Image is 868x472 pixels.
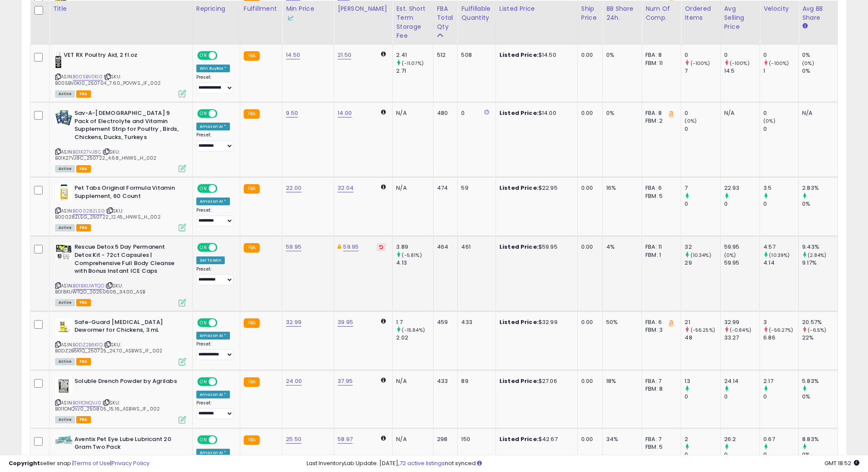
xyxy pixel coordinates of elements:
[196,74,233,94] div: Preset:
[73,282,104,290] a: B018KUWTQO
[685,318,720,326] div: 21
[724,393,760,401] div: 0
[9,460,149,468] div: seller snap | |
[499,435,539,443] b: Listed Price:
[55,318,186,364] div: ASIN:
[808,327,826,333] small: (-6.5%)
[769,60,789,67] small: (-100%)
[685,393,720,401] div: 0
[437,435,451,443] div: 298
[396,4,429,40] div: Est. Short Term Storage Fee
[286,377,302,386] a: 24.00
[802,184,837,192] div: 2.83%
[402,327,425,333] small: (-15.84%)
[196,332,230,339] div: Amazon AI *
[685,259,720,267] div: 29
[685,109,720,117] div: 0
[685,184,720,192] div: 7
[645,192,674,200] div: FBM: 5
[645,326,674,334] div: FBM: 3
[685,200,720,208] div: 0
[198,378,209,385] span: ON
[396,259,433,267] div: 4.13
[437,51,451,59] div: 512
[724,4,756,31] div: Avg Selling Price
[685,4,716,22] div: Ordered Items
[286,435,301,444] a: 25.50
[74,243,179,277] b: Rescue Detox 5 Day Permanent Detox Kit - 72ct Capsules | Comprehensive Full Body Cleanse with Bon...
[685,435,720,443] div: 2
[338,377,353,386] a: 37.95
[724,318,760,326] div: 32.99
[461,243,489,251] div: 461
[581,318,596,326] div: 0.00
[55,90,75,98] span: All listings currently available for purchase on Amazon
[55,377,72,395] img: 41FALvpE5aL._SL40_.jpg
[499,184,539,192] b: Listed Price:
[55,224,75,231] span: All listings currently available for purchase on Amazon
[55,109,72,126] img: 51wE-Pb0ysL._SL40_.jpg
[76,224,91,231] span: FBA
[802,22,807,30] small: Avg BB Share.
[198,52,209,59] span: ON
[606,51,635,59] div: 0%
[802,435,837,443] div: 8.83%
[55,416,75,423] span: All listings currently available for purchase on Amazon
[461,377,489,385] div: 89
[808,252,826,259] small: (2.84%)
[244,4,279,13] div: Fulfillment
[802,259,837,267] div: 9.17%
[196,400,233,420] div: Preset:
[74,109,179,143] b: Sav-A-[DEMOGRAPHIC_DATA] 9 Pack of Electrolyte and Vitamin Supplement Strip for Poultry , Birds, ...
[606,243,635,251] div: 4%
[724,259,760,267] div: 59.95
[196,266,233,286] div: Preset:
[724,184,760,192] div: 22.93
[286,4,330,22] div: Min Price
[606,4,638,22] div: BB Share 24h.
[286,318,301,327] a: 32.99
[64,51,168,62] b: VET RX Poultry Aid, 2 fl.oz
[645,59,674,67] div: FBM: 11
[76,299,91,306] span: FBA
[606,109,635,117] div: 0%
[73,207,105,215] a: B00028ZLSG
[437,243,451,251] div: 464
[9,459,40,467] strong: Copyright
[802,377,837,385] div: 5.83%
[802,60,814,67] small: (0%)
[685,334,720,342] div: 48
[244,435,260,445] small: FBA
[198,244,209,251] span: ON
[724,200,760,208] div: 0
[769,327,793,333] small: (-56.27%)
[645,377,674,385] div: FBA: 7
[396,109,426,117] div: N/A
[402,252,422,259] small: (-5.81%)
[645,435,674,443] div: FBA: 7
[685,243,720,251] div: 32
[461,51,489,59] div: 508
[53,4,189,13] div: Title
[825,459,859,467] span: 2025-09-11 18:52 GMT
[55,165,75,173] span: All listings currently available for purchase on Amazon
[74,459,110,467] a: Terms of Use
[396,318,433,326] div: 1.7
[198,319,209,326] span: ON
[55,184,72,201] img: 41WWlSbEQSL._SL40_.jpg
[763,259,798,267] div: 4.14
[763,67,798,75] div: 1
[802,243,837,251] div: 9.43%
[461,109,489,117] div: 0
[73,341,102,349] a: B0DZ2B6K1Q
[55,109,186,171] div: ASIN:
[55,341,162,354] span: | SKU: B0DZ2B6K1Q_250725_24.70_ASBWS_IF_002
[763,4,795,13] div: Velocity
[55,148,157,161] span: | SKU: B01K27VJ8C_250722_4.68_HNWS_H_002
[74,318,179,336] b: Safe-Guard [MEDICAL_DATA] Dewormer for Chickens, 3 mL
[763,51,798,59] div: 0
[499,377,539,385] b: Listed Price:
[685,51,720,59] div: 0
[730,327,751,333] small: (-0.84%)
[244,243,260,253] small: FBA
